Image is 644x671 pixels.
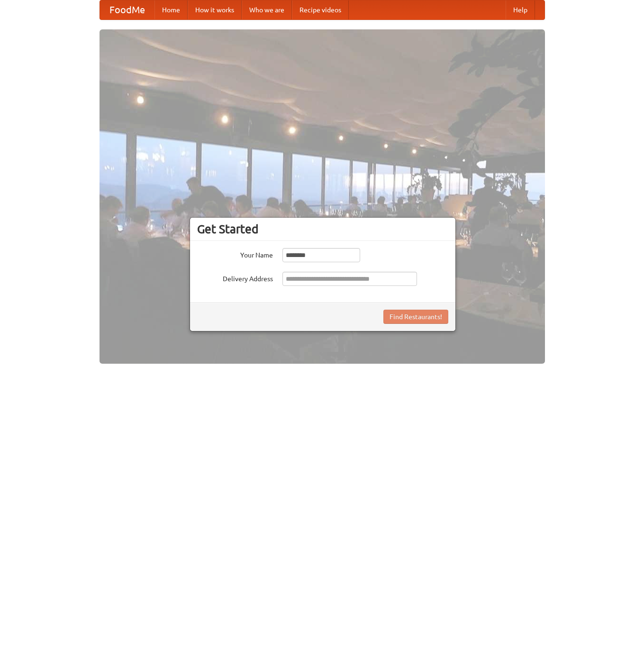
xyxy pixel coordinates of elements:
[188,0,242,19] a: How it works
[292,0,349,19] a: Recipe videos
[242,0,292,19] a: Who we are
[100,0,154,19] a: FoodMe
[197,222,448,236] h3: Get Started
[197,248,273,260] label: Your Name
[506,0,535,19] a: Help
[383,310,448,324] button: Find Restaurants!
[197,272,273,284] label: Delivery Address
[154,0,188,19] a: Home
